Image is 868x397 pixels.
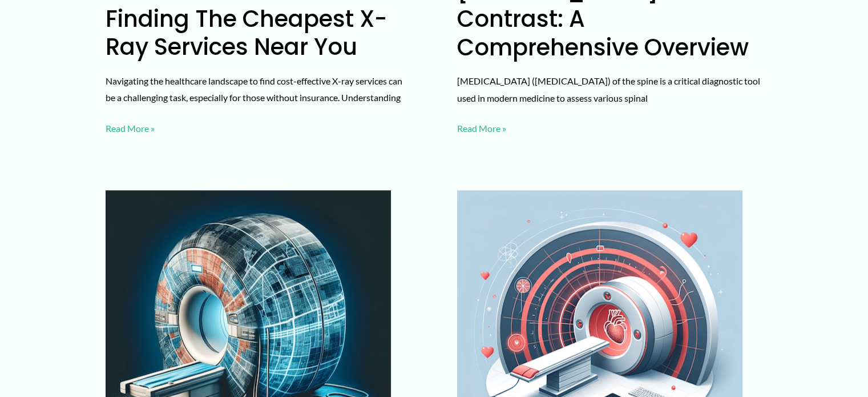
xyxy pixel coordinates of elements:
p: [MEDICAL_DATA] ([MEDICAL_DATA]) of the spine is a critical diagnostic tool used in modern medicin... [457,73,763,106]
a: Read: Finding the Cheapest MRI Prices Near You: A Comprehensive Guide [106,326,391,337]
p: Navigating the healthcare landscape to find cost-effective X-ray services can be a challenging ta... [106,73,411,106]
a: Finding the Cheapest X-Ray Services Near You [106,3,387,63]
a: Read More » [457,120,506,137]
a: Read: Understanding Cardiac MRI Costs Without Insurance [457,326,742,337]
a: Read More » [106,120,155,137]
